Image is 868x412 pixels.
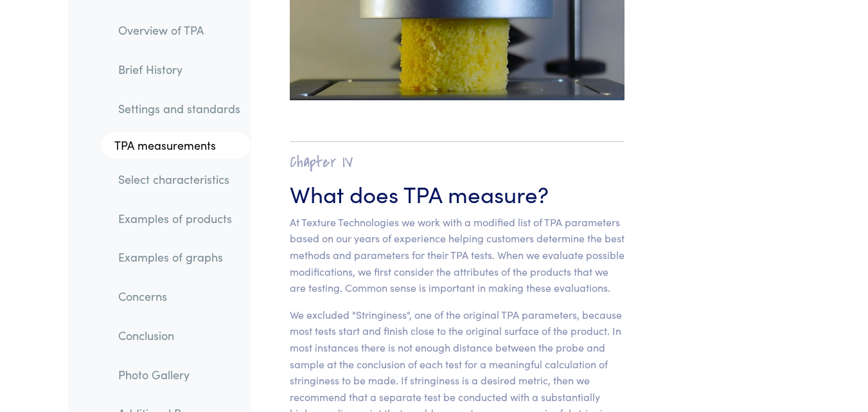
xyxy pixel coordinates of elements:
p: At Texture Technologies we work with a modified list of TPA parameters based on our years of expe... [290,214,624,296]
a: Examples of products [108,204,251,233]
a: Settings and standards [108,93,251,123]
a: Conclusion [108,321,251,350]
a: Examples of graphs [108,242,251,272]
h2: Chapter IV [290,152,624,172]
a: TPA measurements [102,132,251,158]
a: Select characteristics [108,165,251,194]
h3: What does TPA measure? [290,177,624,209]
a: Concerns [108,282,251,311]
a: Photo Gallery [108,359,251,389]
a: Brief History [108,55,251,84]
a: Overview of TPA [108,15,251,45]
